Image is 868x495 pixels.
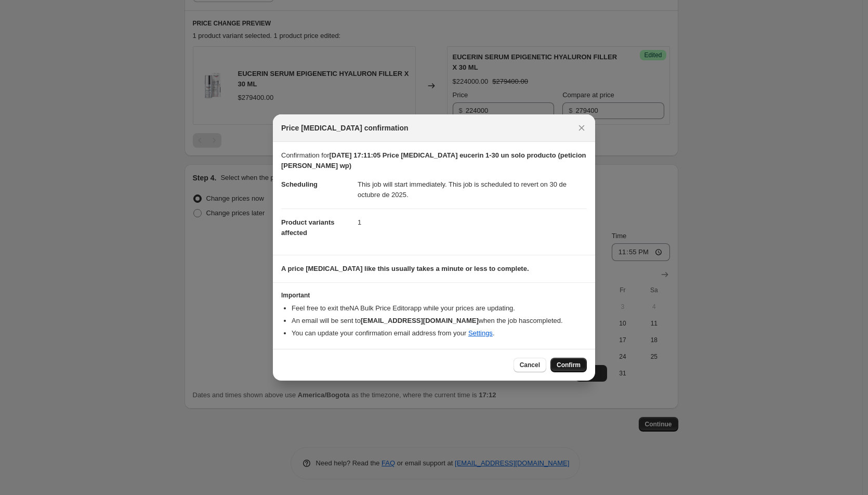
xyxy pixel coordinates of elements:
span: Scheduling [281,180,318,188]
li: An email will be sent to when the job has completed . [292,316,587,326]
h3: Important [281,291,587,299]
button: Cancel [514,358,546,372]
dd: This job will start immediately. This job is scheduled to revert on 30 de octubre de 2025. [358,171,587,209]
span: Cancel [520,361,540,369]
b: A price [MEDICAL_DATA] like this usually takes a minute or less to complete. [281,265,529,272]
span: Product variants affected [281,218,335,237]
button: Close [574,121,589,135]
b: [DATE] 17:11:05 Price [MEDICAL_DATA] eucerin 1-30 un solo producto (peticion [PERSON_NAME] wp) [281,151,586,170]
button: Confirm [550,358,587,372]
dd: 1 [358,209,587,236]
a: Settings [468,329,493,337]
b: [EMAIL_ADDRESS][DOMAIN_NAME] [361,317,479,324]
li: Feel free to exit the NA Bulk Price Editor app while your prices are updating. [292,303,587,314]
li: You can update your confirmation email address from your . [292,328,587,338]
span: Confirm [557,361,581,369]
span: Price [MEDICAL_DATA] confirmation [281,123,409,133]
p: Confirmation for [281,150,587,171]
